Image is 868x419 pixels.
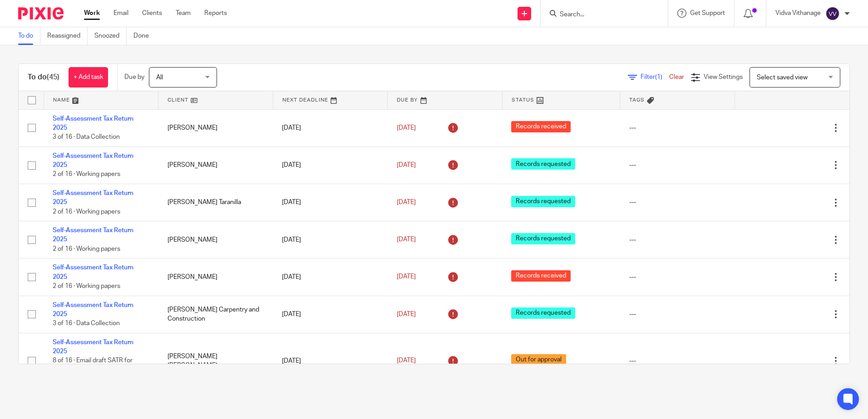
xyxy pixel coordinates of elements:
[629,356,726,365] div: ---
[273,221,388,258] td: [DATE]
[629,123,726,132] div: ---
[511,196,575,207] span: Records requested
[124,73,144,82] p: Due by
[273,258,388,296] td: [DATE]
[757,74,808,81] span: Select saved view
[273,109,388,146] td: [DATE]
[511,121,571,132] span: Records received
[669,74,684,80] a: Clear
[397,162,416,168] span: [DATE]
[53,134,120,140] span: 3 of 16 · Data Collection
[53,339,133,355] a: Self-Assessment Tax Return 2025
[158,296,273,333] td: [PERSON_NAME] Carpentry and Construction
[53,190,133,205] a: Self-Assessment Tax Return 2025
[273,333,388,389] td: [DATE]
[47,73,59,81] span: (45)
[273,184,388,221] td: [DATE]
[53,246,120,252] span: 2 of 16 · Working papers
[397,125,416,131] span: [DATE]
[655,74,662,80] span: (1)
[158,184,273,221] td: [PERSON_NAME] Taranilla
[94,27,127,45] a: Snoozed
[273,296,388,333] td: [DATE]
[629,310,726,319] div: ---
[641,74,669,80] span: Filter
[53,227,133,243] a: Self-Assessment Tax Return 2025
[825,6,840,21] img: svg%3E
[511,158,575,170] span: Records requested
[113,9,128,18] a: Email
[158,109,273,146] td: [PERSON_NAME]
[53,153,133,168] a: Self-Assessment Tax Return 2025
[397,274,416,280] span: [DATE]
[511,307,575,319] span: Records requested
[273,146,388,184] td: [DATE]
[18,7,64,19] img: Pixie
[511,233,575,244] span: Records requested
[53,116,133,131] a: Self-Assessment Tax Return 2025
[559,11,641,19] input: Search
[133,27,156,45] a: Done
[53,264,133,280] a: Self-Assessment Tax Return 2025
[142,9,162,18] a: Clients
[158,333,273,389] td: [PERSON_NAME] [PERSON_NAME]
[775,9,821,18] p: Vidva Vithanage
[156,74,163,81] span: All
[629,198,726,207] div: ---
[47,27,88,45] a: Reassigned
[629,235,726,244] div: ---
[158,146,273,184] td: [PERSON_NAME]
[176,9,191,18] a: Team
[158,258,273,296] td: [PERSON_NAME]
[397,237,416,243] span: [DATE]
[53,302,133,317] a: Self-Assessment Tax Return 2025
[511,270,571,282] span: Records received
[629,273,726,282] div: ---
[204,9,227,18] a: Reports
[18,27,40,45] a: To do
[629,97,645,102] span: Tags
[53,320,120,326] span: 3 of 16 · Data Collection
[69,67,108,88] a: + Add task
[397,311,416,317] span: [DATE]
[53,209,120,215] span: 2 of 16 · Working papers
[158,221,273,258] td: [PERSON_NAME]
[53,358,142,383] span: 8 of 16 · Email draft SATR for client approval - where there's a tax rebate
[704,74,743,80] span: View Settings
[690,10,725,16] span: Get Support
[629,161,726,170] div: ---
[84,9,100,18] a: Work
[53,171,120,178] span: 2 of 16 · Working papers
[28,73,59,82] h1: To do
[53,283,120,289] span: 2 of 16 · Working papers
[397,199,416,205] span: [DATE]
[397,358,416,364] span: [DATE]
[511,354,566,365] span: Out for approval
